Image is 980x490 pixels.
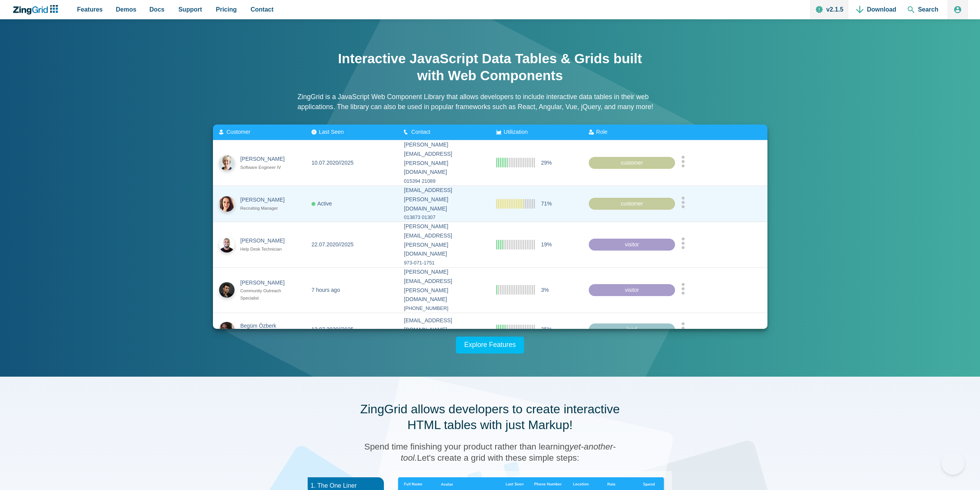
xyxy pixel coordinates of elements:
h2: ZingGrid allows developers to create interactive HTML tables with just Markup! [355,401,625,433]
p: ZingGrid is a JavaScript Web Component Library that allows developers to include interactive data... [298,92,683,112]
span: 71% [541,199,552,208]
div: 015394 21089 [404,177,484,185]
div: customer [589,197,675,210]
div: 10.07.2020//2025 [312,158,353,167]
span: Pricing [216,4,237,15]
div: visitor [589,238,675,251]
iframe: Toggle Customer Support [941,451,965,475]
span: 25% [541,325,552,334]
span: Contact [251,4,274,15]
div: [PHONE_NUMBER] [404,304,484,313]
div: 13.07.2020//2025 [312,325,353,334]
div: 013873 01307 [404,213,484,222]
div: [PERSON_NAME] [240,155,291,164]
div: visitor [589,284,675,296]
span: 3% [541,285,549,295]
span: Features [77,4,103,15]
div: lead [589,323,675,336]
div: Begüm Özberk [240,321,291,330]
span: Customer [226,129,250,135]
div: [PERSON_NAME][EMAIL_ADDRESS][PERSON_NAME][DOMAIN_NAME] [404,140,484,177]
a: Explore Features [456,337,524,354]
div: 7 hours ago [312,285,340,295]
div: Recruiting Manager [240,205,291,212]
span: Last Seen [319,129,344,135]
span: Contact [411,129,431,135]
div: [PERSON_NAME] [240,278,291,287]
div: Community Outreach Specialist [240,287,291,302]
span: Utilization [504,129,528,135]
div: [PERSON_NAME][EMAIL_ADDRESS][PERSON_NAME][DOMAIN_NAME] [404,222,484,259]
span: Support [178,4,202,15]
span: Docs [149,4,164,15]
div: Active [312,199,332,208]
div: Help Desk Technician [240,246,291,253]
div: 973-071-1751 [404,259,484,267]
div: 22.07.2020//2025 [312,240,353,249]
div: Software Engineer IV [240,164,291,171]
div: [PERSON_NAME] [240,236,291,246]
div: customer [589,157,675,169]
span: Role [596,129,608,135]
span: Demos [116,4,136,15]
div: [PERSON_NAME] [240,195,291,205]
a: ZingChart Logo. Click to return to the homepage [12,5,62,15]
div: [PERSON_NAME][EMAIL_ADDRESS][PERSON_NAME][DOMAIN_NAME] [404,268,484,304]
span: 29% [541,158,552,167]
div: [EMAIL_ADDRESS][PERSON_NAME][DOMAIN_NAME] [404,186,484,213]
h3: Spend time finishing your product rather than learning Let's create a grid with these simple steps: [355,441,625,463]
h1: Interactive JavaScript Data Tables & Grids built with Web Components [336,50,644,84]
div: [EMAIL_ADDRESS][DOMAIN_NAME] [404,316,484,335]
span: 19% [541,240,552,249]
